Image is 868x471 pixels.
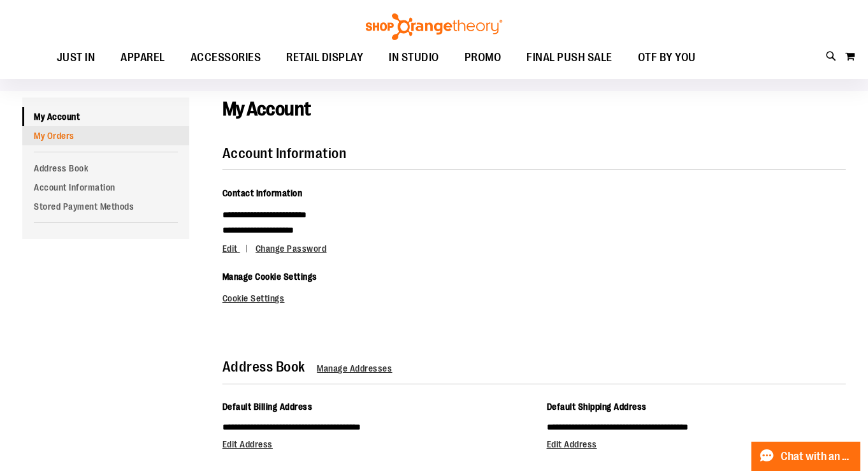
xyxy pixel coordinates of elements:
[514,43,625,73] a: FINAL PUSH SALE
[526,43,612,72] span: FINAL PUSH SALE
[222,243,238,254] span: Edit
[256,243,327,254] a: Change Password
[273,43,376,73] a: RETAIL DISPLAY
[57,43,96,72] span: JUST IN
[547,439,597,449] a: Edit Address
[222,98,311,120] span: My Account
[547,402,647,412] span: Default Shipping Address
[376,43,452,73] a: IN STUDIO
[178,43,274,73] a: ACCESSORIES
[22,159,189,178] a: Address Book
[222,439,273,449] a: Edit Address
[22,197,189,216] a: Stored Payment Methods
[22,178,189,197] a: Account Information
[222,359,305,375] strong: Address Book
[108,43,178,73] a: APPAREL
[389,43,439,72] span: IN STUDIO
[120,43,165,72] span: APPAREL
[751,442,861,471] button: Chat with an Expert
[222,402,313,412] span: Default Billing Address
[22,126,189,145] a: My Orders
[222,272,317,282] span: Manage Cookie Settings
[44,43,108,73] a: JUST IN
[22,107,189,126] a: My Account
[222,145,347,161] strong: Account Information
[625,43,709,73] a: OTF BY YOU
[317,363,392,373] a: Manage Addresses
[222,243,254,254] a: Edit
[191,43,261,72] span: ACCESSORIES
[781,451,853,463] span: Chat with an Expert
[638,43,696,72] span: OTF BY YOU
[364,13,504,40] img: Shop Orangetheory
[452,43,514,73] a: PROMO
[222,188,303,198] span: Contact Information
[286,43,363,72] span: RETAIL DISPLAY
[465,43,502,72] span: PROMO
[222,293,285,303] a: Cookie Settings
